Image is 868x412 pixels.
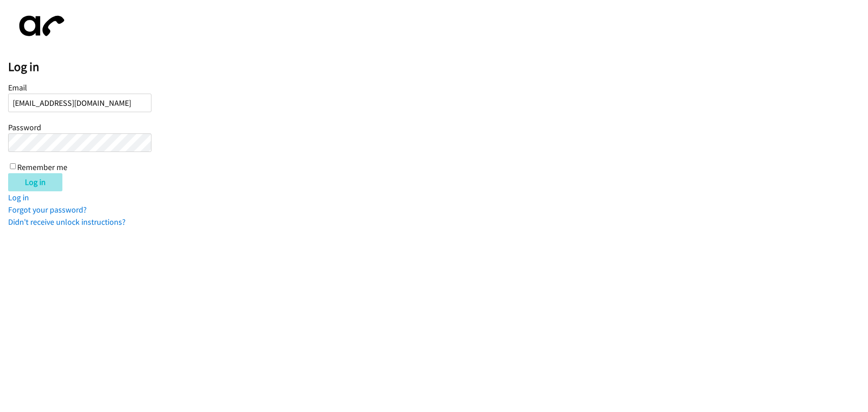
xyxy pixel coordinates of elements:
label: Email [8,82,27,93]
label: Remember me [17,162,67,172]
h2: Log in [8,59,868,75]
a: Didn't receive unlock instructions? [8,217,126,227]
label: Password [8,122,41,133]
a: Forgot your password? [8,204,87,215]
a: Log in [8,192,29,203]
input: Log in [8,173,62,191]
img: aphone-8a226864a2ddd6a5e75d1ebefc011f4aa8f32683c2d82f3fb0802fe031f96514.svg [8,8,71,44]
